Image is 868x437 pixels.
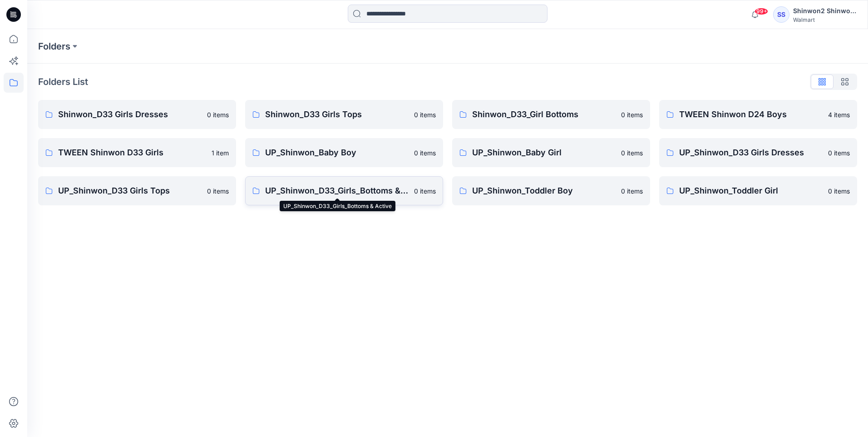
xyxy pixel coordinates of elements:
p: UP_Shinwon_Baby Girl [472,146,616,159]
a: UP_Shinwon_Baby Boy0 items [245,138,443,167]
a: TWEEN Shinwon D24 Boys4 items [659,100,857,129]
a: Shinwon_D33 Girls Dresses0 items [38,100,236,129]
p: Folders List [38,75,88,89]
p: 0 items [828,148,850,158]
div: Shinwon2 Shinwon2 [793,5,857,16]
p: UP_Shinwon_D33 Girls Dresses [679,146,823,159]
p: UP_Shinwon_D33 Girls Tops [58,184,202,197]
p: 0 items [621,110,643,119]
p: 0 items [207,186,229,196]
a: UP_Shinwon_Baby Girl0 items [452,138,650,167]
div: Walmart [793,16,857,23]
p: 0 items [414,148,436,158]
p: UP_Shinwon_D33_Girls_Bottoms & Active [265,184,409,197]
a: UP_Shinwon_D33 Girls Tops0 items [38,176,236,205]
a: TWEEN Shinwon D33 Girls1 item [38,138,236,167]
p: Shinwon_D33 Girls Tops [265,108,409,121]
p: UP_Shinwon_Toddler Boy [472,184,616,197]
p: 0 items [621,148,643,158]
p: Shinwon_D33 Girls Dresses [58,108,202,121]
a: Shinwon_D33_Girl Bottoms0 items [452,100,650,129]
a: Shinwon_D33 Girls Tops0 items [245,100,443,129]
p: UP_Shinwon_Toddler Girl [679,184,823,197]
span: 99+ [755,8,768,15]
p: 0 items [621,186,643,196]
a: Folders [38,40,70,53]
p: 4 items [828,110,850,119]
p: 0 items [414,110,436,119]
p: 1 item [212,148,229,158]
p: TWEEN Shinwon D33 Girls [58,146,206,159]
a: UP_Shinwon_Toddler Girl0 items [659,176,857,205]
a: UP_Shinwon_Toddler Boy0 items [452,176,650,205]
div: SS [773,6,789,23]
p: 0 items [828,186,850,196]
p: Shinwon_D33_Girl Bottoms [472,108,616,121]
p: 0 items [414,186,436,196]
p: TWEEN Shinwon D24 Boys [679,108,823,121]
a: UP_Shinwon_D33 Girls Dresses0 items [659,138,857,167]
a: UP_Shinwon_D33_Girls_Bottoms & Active0 items [245,176,443,205]
p: UP_Shinwon_Baby Boy [265,146,409,159]
p: 0 items [207,110,229,119]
